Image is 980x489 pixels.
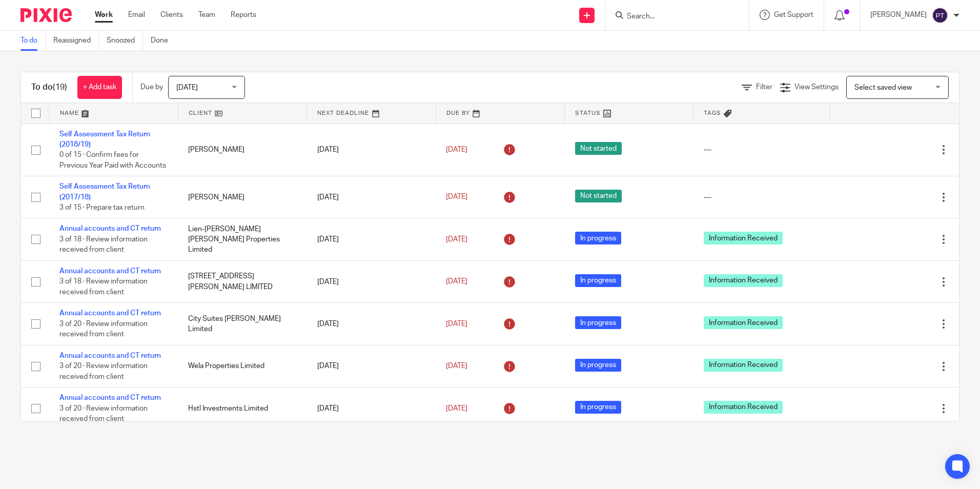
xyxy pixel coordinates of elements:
[95,10,113,20] a: Work
[59,236,148,254] span: 3 of 18 · Review information received from client
[31,82,67,93] h1: To do
[704,232,783,244] span: Information Received
[151,31,176,51] a: Done
[59,310,161,317] a: Annual accounts and CT return
[59,320,148,338] span: 3 of 20 · Review information received from client
[704,110,721,116] span: Tags
[53,31,99,51] a: Reassigned
[178,303,307,345] td: City Suites [PERSON_NAME] Limited
[307,388,436,430] td: [DATE]
[178,124,307,176] td: [PERSON_NAME]
[59,362,148,380] span: 3 of 20 · Review information received from client
[59,151,166,169] span: 0 of 15 · Confirm fees for Previous Year Paid with Accounts
[704,192,820,202] div: ---
[178,260,307,302] td: [STREET_ADDRESS][PERSON_NAME] LIMITED
[21,31,46,51] a: To do
[21,8,72,22] img: Pixie
[794,84,839,91] span: View Settings
[854,84,912,91] span: Select saved view
[178,345,307,387] td: Wela Properties Limited
[198,10,215,20] a: Team
[160,10,183,20] a: Clients
[575,401,621,414] span: In progress
[178,388,307,430] td: Hstl Investments Limited
[77,76,122,99] a: + Add task
[446,194,467,201] span: [DATE]
[59,278,148,296] span: 3 of 18 · Review information received from client
[178,176,307,218] td: [PERSON_NAME]
[178,218,307,260] td: Lien-[PERSON_NAME] [PERSON_NAME] Properties Limited
[53,83,67,91] span: (19)
[704,274,783,287] span: Information Received
[307,345,436,387] td: [DATE]
[756,84,772,91] span: Filter
[575,190,622,202] span: Not started
[307,176,436,218] td: [DATE]
[575,359,621,372] span: In progress
[704,401,783,414] span: Information Received
[59,352,161,359] a: Annual accounts and CT return
[59,394,161,401] a: Annual accounts and CT return
[446,320,467,328] span: [DATE]
[59,268,161,275] a: Annual accounts and CT return
[446,278,467,286] span: [DATE]
[307,218,436,260] td: [DATE]
[575,274,621,287] span: In progress
[59,183,150,200] a: Self Assessment Tax Return (2017/18)
[59,131,150,148] a: Self Assessment Tax Return (2018/19)
[307,124,436,176] td: [DATE]
[59,225,161,232] a: Annual accounts and CT return
[626,12,718,22] input: Search
[870,10,927,20] p: [PERSON_NAME]
[59,204,145,211] span: 3 of 15 · Prepare tax return
[128,10,145,20] a: Email
[446,405,467,412] span: [DATE]
[176,84,198,91] span: [DATE]
[140,82,163,92] p: Due by
[932,7,948,24] img: svg%3E
[446,146,467,153] span: [DATE]
[307,260,436,302] td: [DATE]
[704,145,820,155] div: ---
[575,142,622,155] span: Not started
[107,31,143,51] a: Snoozed
[231,10,256,20] a: Reports
[704,316,783,329] span: Information Received
[307,303,436,345] td: [DATE]
[704,359,783,372] span: Information Received
[59,405,148,423] span: 3 of 20 · Review information received from client
[446,362,467,370] span: [DATE]
[446,236,467,243] span: [DATE]
[575,316,621,329] span: In progress
[774,11,813,18] span: Get Support
[575,232,621,244] span: In progress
